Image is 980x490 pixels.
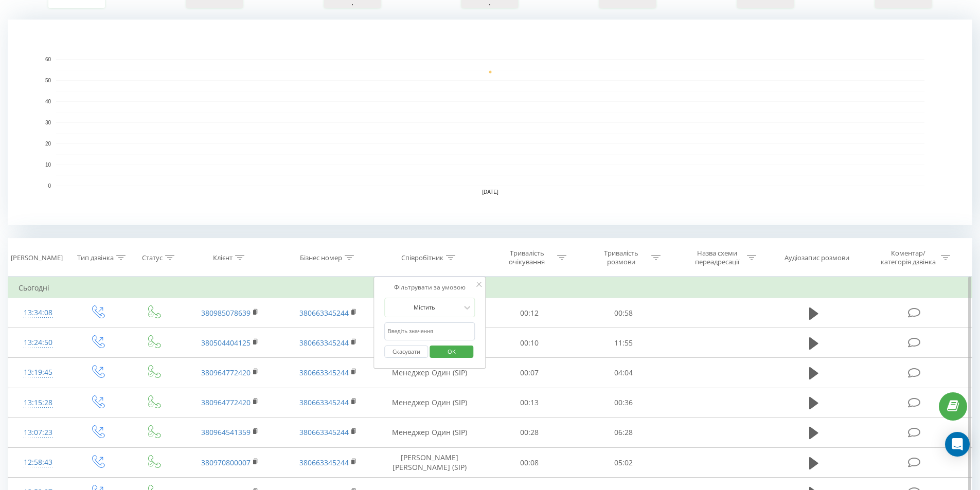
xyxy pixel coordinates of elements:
td: 00:36 [577,388,671,418]
div: Бізнес номер [300,253,342,262]
td: 00:10 [483,328,577,358]
div: 13:15:28 [19,393,58,413]
div: Аудіозапис розмови [785,253,849,262]
td: 00:07 [483,358,577,388]
div: Фільтрувати за умовою [384,282,475,293]
td: Менеджер Один (SIP) [377,358,483,388]
text: 50 [45,78,51,83]
td: 00:13 [483,388,577,418]
a: 380964541359 [201,427,251,437]
div: [PERSON_NAME] [11,253,63,262]
div: Тривалість очікування [500,249,555,266]
div: 12:58:43 [19,452,58,473]
a: 380663345244 [299,338,349,348]
a: 380964772420 [201,397,251,407]
svg: A chart. [8,20,972,225]
div: 13:24:50 [19,333,58,353]
text: 0 [48,183,51,189]
td: 06:28 [577,418,671,447]
button: OK [430,346,473,358]
td: 00:08 [483,448,577,478]
a: 380663345244 [299,308,349,318]
a: 380663345244 [299,458,349,467]
a: 380504404125 [201,338,251,348]
text: [DATE] [482,189,498,195]
text: 40 [45,99,51,104]
a: 380970800007 [201,458,251,467]
div: 13:34:08 [19,303,58,323]
text: 20 [45,141,51,147]
td: 04:04 [577,358,671,388]
td: Менеджер Один (SIP) [377,418,483,447]
text: 60 [45,57,51,62]
div: Open Intercom Messenger [945,432,970,457]
td: 00:58 [577,298,671,328]
a: 380985078639 [201,308,251,318]
span: OK [437,343,466,359]
a: 380964772420 [201,368,251,377]
td: 00:12 [483,298,577,328]
a: 380663345244 [299,427,349,437]
div: Назва схеми переадресації [689,249,744,266]
a: 380663345244 [299,397,349,407]
td: Сьогодні [8,278,972,298]
td: 11:55 [577,328,671,358]
text: 10 [45,162,51,168]
div: Співробітник [401,253,443,262]
div: 13:19:45 [19,362,58,383]
button: Скасувати [384,346,428,358]
text: 30 [45,120,51,125]
td: Менеджер Один (SIP) [377,388,483,418]
div: 13:07:23 [19,423,58,443]
div: Тривалість розмови [594,249,649,266]
div: Статус [142,253,163,262]
td: 05:02 [577,448,671,478]
div: Тип дзвінка [77,253,114,262]
td: [PERSON_NAME] [PERSON_NAME] (SIP) [377,448,483,478]
input: Введіть значення [384,322,475,340]
td: 00:28 [483,418,577,447]
a: 380663345244 [299,368,349,377]
div: Коментар/категорія дзвінка [878,249,938,266]
div: Клієнт [213,253,233,262]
